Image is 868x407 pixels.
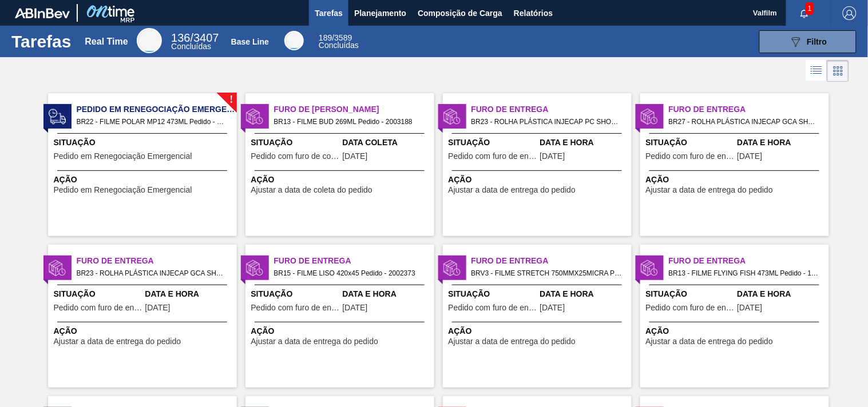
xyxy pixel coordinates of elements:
span: Situação [646,137,735,149]
span: Planejamento [354,6,406,20]
span: Filtro [807,37,827,46]
span: Situação [646,288,735,300]
span: BR13 - FILME FLYING FISH 473ML Pedido - 1972005 [669,267,820,280]
span: Pedido com furo de entrega [251,304,340,312]
img: status [49,108,66,125]
span: Pedido com furo de entrega [449,152,537,161]
span: Furo de Entrega [471,255,632,267]
span: 18/09/2025, [738,152,763,161]
img: status [443,260,461,277]
span: Furo de Entrega [274,255,434,267]
img: status [641,108,658,125]
span: Ação [449,174,629,186]
div: Real Time [137,28,162,53]
span: BR15 - FILME LISO 420x45 Pedido - 2002373 [274,267,425,280]
span: Furo de Entrega [471,103,632,115]
span: Ação [449,325,629,337]
span: Ajustar a data de coleta do pedido [251,186,373,194]
span: 04/09/2025, [540,152,565,161]
span: Ação [54,325,234,337]
span: / 3407 [171,31,219,44]
span: Situação [449,137,537,149]
span: 18/09/2025, [145,304,171,312]
img: status [246,108,263,125]
div: Visão em Lista [806,60,827,82]
span: Pedido com furo de entrega [646,304,735,312]
span: Ação [54,174,234,186]
span: Furo de Coleta [274,103,434,115]
button: Filtro [759,30,857,53]
span: 1 [806,2,814,15]
span: Situação [251,137,340,149]
span: Pedido com furo de entrega [449,304,537,312]
span: Data Coleta [343,137,431,149]
span: Furo de Entrega [669,255,829,267]
h1: Tarefas [11,35,72,48]
span: Furo de Entrega [77,255,237,267]
span: Pedido com furo de coleta [251,152,340,161]
div: Real Time [171,33,219,50]
div: Visão em Cards [827,60,849,82]
span: 18/09/2025, [343,304,368,312]
span: BR13 - FILME BUD 269ML Pedido - 2003188 [274,115,425,128]
span: Tarefas [315,6,343,20]
img: Logout [843,6,857,20]
span: Pedido com furo de entrega [646,152,735,161]
span: Data e Hora [738,288,826,300]
span: Ação [251,325,431,337]
span: BRV3 - FILME STRETCH 750MMX25MICRA Pedido - 1998317 [471,267,623,280]
span: ! [229,95,233,104]
span: Data e Hora [540,288,629,300]
img: status [49,260,66,277]
span: Data e Hora [738,137,826,149]
span: Composição de Carga [418,6,502,20]
span: Situação [449,288,537,300]
span: BR27 - ROLHA PLÁSTICA INJECAP GCA SHORT Pedido - 2013891 [669,115,820,128]
span: 07/09/2025 [343,152,368,161]
span: 136 [171,31,190,44]
span: 189 [319,33,332,42]
span: 11/09/2025, [540,304,565,312]
span: Relatórios [514,6,553,20]
span: Pedido em Renegociação Emergencial [54,186,192,194]
img: status [641,260,658,277]
span: BR23 - ROLHA PLÁSTICA INJECAP GCA SHORT Pedido - 2013899 [77,267,228,280]
span: Concluídas [319,41,359,50]
span: 22/07/2025, [738,304,763,312]
span: Ajustar a data de entrega do pedido [449,337,576,346]
span: Situação [54,288,142,300]
span: Furo de Entrega [669,103,829,115]
span: Ação [251,174,431,186]
span: / 3589 [319,33,352,42]
button: Notificações [786,5,823,21]
span: Ação [646,174,826,186]
span: Situação [54,137,234,149]
div: Base Line [284,31,304,50]
span: Ajustar a data de entrega do pedido [251,337,379,346]
span: Ação [646,325,826,337]
span: Concluídas [171,42,211,51]
span: Situação [251,288,340,300]
div: Base Line [231,37,269,46]
span: BR22 - FILME POLAR MP12 473ML Pedido - 2021555 [77,115,228,128]
span: Data e Hora [540,137,629,149]
span: Ajustar a data de entrega do pedido [449,186,576,194]
span: Pedido em Renegociação Emergencial [54,152,192,161]
div: Base Line [319,34,359,49]
span: Ajustar a data de entrega do pedido [646,186,774,194]
span: BR23 - ROLHA PLÁSTICA INJECAP PC SHORT Pedido - 2013903 [471,115,623,128]
span: Data e Hora [343,288,431,300]
img: TNhmsLtSVTkK8tSr43FrP2fwEKptu5GPRR3wAAAABJRU5ErkJggg== [15,8,70,18]
span: Ajustar a data de entrega do pedido [646,337,774,346]
span: Pedido em Renegociação Emergencial [77,103,237,115]
span: Data e Hora [145,288,234,300]
span: Ajustar a data de entrega do pedido [54,337,181,346]
span: Pedido com furo de entrega [54,304,142,312]
div: Real Time [85,37,128,47]
img: status [246,260,263,277]
img: status [443,108,461,125]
